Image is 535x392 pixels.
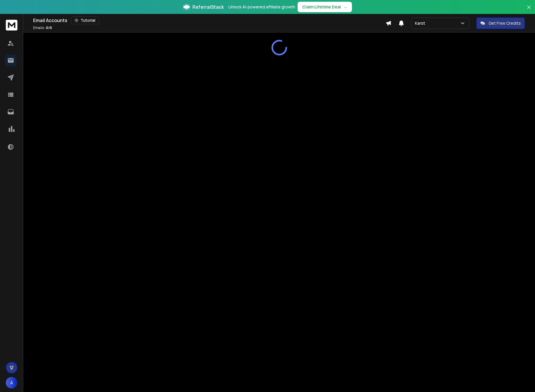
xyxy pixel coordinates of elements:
[525,3,533,17] button: Close banner
[71,16,99,24] button: Tutorial
[192,3,224,10] span: ReferralStack
[489,20,521,26] p: Get Free Credits
[298,2,352,12] button: Claim Lifetime Deal→
[46,25,52,30] span: 0 / 0
[33,16,386,24] div: Email Accounts
[33,26,52,30] p: Emails :
[6,377,17,389] button: A
[228,4,295,10] p: Unlock AI-powered affiliate growth
[415,20,427,26] p: Karst
[343,4,347,10] span: →
[476,17,525,29] button: Get Free Credits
